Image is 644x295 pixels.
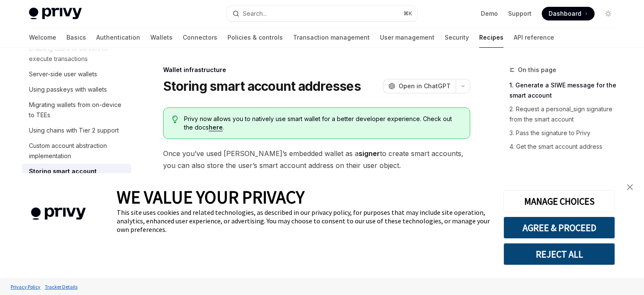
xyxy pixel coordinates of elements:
span: Open in ChatGPT [399,82,451,90]
a: API reference [514,27,554,48]
a: Storing smart account addresses [22,164,131,189]
div: Migrating wallets from on-device to TEEs [29,100,126,120]
a: Connectors [183,27,217,48]
div: Custom account abstraction implementation [29,141,126,161]
a: Custom account abstraction implementation [22,138,131,164]
a: User management [380,27,434,48]
a: Tracker Details [43,279,80,294]
a: 4. Get the smart account address [509,140,622,153]
a: Server-side user wallets [22,67,131,82]
button: Search...⌘K [227,6,417,21]
img: close banner [627,184,633,190]
a: Security [445,27,469,48]
a: Privacy Policy [9,279,43,294]
h1: Storing smart account addresses [163,78,361,94]
div: This site uses cookies and related technologies, as described in our privacy policy, for purposes... [117,208,491,234]
span: WE VALUE YOUR PRIVACY [117,186,305,208]
span: On this page [518,65,556,75]
a: Migrating wallets from on-device to TEEs [22,97,131,123]
a: Support [508,9,532,18]
a: here [209,124,223,131]
svg: Tip [172,116,178,123]
span: Once you’ve used [PERSON_NAME]’s embedded wallet as a to create smart accounts, you can also stor... [163,147,470,171]
a: close banner [621,179,638,196]
button: AGREE & PROCEED [503,217,615,239]
a: Using passkeys with wallets [22,82,131,97]
button: REJECT ALL [503,243,615,265]
a: Demo [481,9,498,18]
strong: signer [359,149,380,158]
a: 1. Generate a SIWE message for the smart account [509,78,622,102]
span: Privy now allows you to natively use smart wallet for a better developer experience. Check out th... [184,115,461,132]
div: Using chains with Tier 2 support [29,125,119,136]
button: MANAGE CHOICES [503,190,615,212]
a: 3. Pass the signature to Privy [509,126,622,140]
a: Policies & controls [227,27,283,48]
div: Wallet infrastructure [163,66,470,74]
div: Server-side user wallets [29,69,97,79]
a: Transaction management [293,27,370,48]
a: Welcome [29,27,56,48]
div: Storing smart account addresses [29,166,126,187]
img: light logo [29,8,82,20]
a: Recipes [479,27,503,48]
span: Dashboard [549,9,581,18]
button: Toggle dark mode [601,7,615,20]
a: Authentication [96,27,140,48]
button: Open in ChatGPT [383,79,456,93]
a: Using chains with Tier 2 support [22,123,131,138]
div: Search... [243,9,267,19]
a: Wallets [150,27,172,48]
div: Using passkeys with wallets [29,84,107,95]
a: Basics [66,27,86,48]
a: Dashboard [542,7,595,20]
a: 2. Request a personal_sign signature from the smart account [509,102,622,126]
img: company logo [13,195,104,232]
span: ⌘ K [403,10,412,17]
